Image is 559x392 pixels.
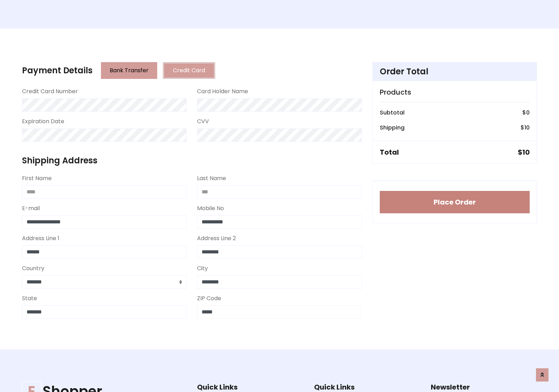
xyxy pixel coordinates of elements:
h5: Newsletter [431,383,537,391]
label: Address Line 2 [197,234,236,243]
label: E-mail [22,204,40,213]
h5: $ [518,148,530,156]
h4: Order Total [380,67,530,77]
label: City [197,264,208,273]
label: First Name [22,174,52,183]
span: 10 [522,147,530,157]
span: 10 [524,124,530,132]
label: ZIP Code [197,294,221,303]
h6: $ [521,124,530,131]
label: State [22,294,37,303]
label: CVV [197,117,209,126]
h5: Quick Links [314,383,420,391]
h5: Products [380,88,530,96]
label: Credit Card Number [22,87,78,96]
button: Bank Transfer [101,62,157,79]
label: Mobile No [197,204,224,213]
label: Address Line 1 [22,234,59,243]
button: Place Order [380,191,530,213]
label: Last Name [197,174,226,183]
h5: Quick Links [197,383,303,391]
h6: Shipping [380,124,405,131]
span: 0 [526,109,530,117]
h4: Shipping Address [22,156,362,166]
h5: Total [380,148,399,156]
label: Country [22,264,44,273]
label: Expiration Date [22,117,64,126]
h6: Subtotal [380,109,405,116]
h4: Payment Details [22,66,93,76]
h6: $ [522,109,530,116]
label: Card Holder Name [197,87,248,96]
button: Credit Card [163,62,215,79]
